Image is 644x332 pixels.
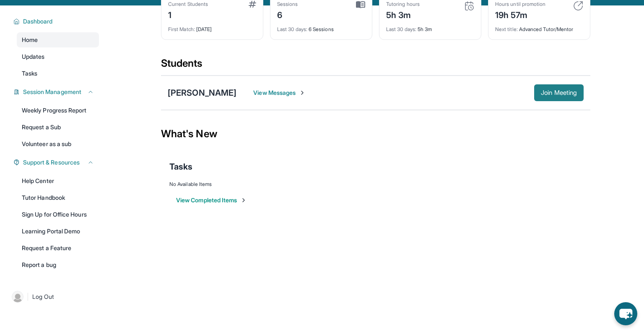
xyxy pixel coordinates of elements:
[23,88,81,96] span: Session Management
[20,158,94,167] button: Support & Resources
[299,89,306,96] img: Chevron-Right
[17,190,99,205] a: Tutor Handbook
[17,32,99,47] a: Home
[17,257,99,272] a: Report a bug
[168,8,208,21] div: 1
[386,26,416,32] span: Last 30 days :
[17,207,99,222] a: Sign Up for Office Hours
[253,89,306,97] span: View Messages
[23,17,53,26] span: Dashboard
[169,181,582,188] div: No Available Items
[17,136,99,152] a: Volunteer as a sub
[17,224,99,239] a: Learning Portal Demo
[277,21,365,33] div: 6 Sessions
[20,17,94,26] button: Dashboard
[168,26,195,32] span: First Match :
[22,52,45,61] span: Updates
[386,1,420,8] div: Tutoring hours
[22,69,37,78] span: Tasks
[356,1,365,8] img: card
[573,1,583,11] img: card
[495,26,518,32] span: Next title :
[464,1,474,11] img: card
[17,120,99,135] a: Request a Sub
[386,21,474,33] div: 5h 3m
[20,88,94,96] button: Session Management
[541,90,577,95] span: Join Meeting
[169,161,192,173] span: Tasks
[176,196,247,204] button: View Completed Items
[249,1,256,8] img: card
[23,158,80,167] span: Support & Resources
[168,1,208,8] div: Current Students
[495,1,545,8] div: Hours until promotion
[168,87,236,99] div: [PERSON_NAME]
[277,26,307,32] span: Last 30 days :
[168,21,256,33] div: [DATE]
[27,292,29,302] span: |
[277,1,298,8] div: Sessions
[614,302,637,325] button: chat-button
[32,293,54,301] span: Log Out
[161,57,590,75] div: Students
[8,288,99,306] a: |Log Out
[22,36,38,44] span: Home
[17,103,99,118] a: Weekly Progress Report
[386,8,420,21] div: 5h 3m
[12,291,23,303] img: user-img
[17,173,99,188] a: Help Center
[17,66,99,81] a: Tasks
[495,21,583,33] div: Advanced Tutor/Mentor
[17,241,99,256] a: Request a Feature
[495,8,545,21] div: 19h 57m
[534,84,584,101] button: Join Meeting
[277,8,298,21] div: 6
[17,49,99,64] a: Updates
[161,115,590,152] div: What's New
